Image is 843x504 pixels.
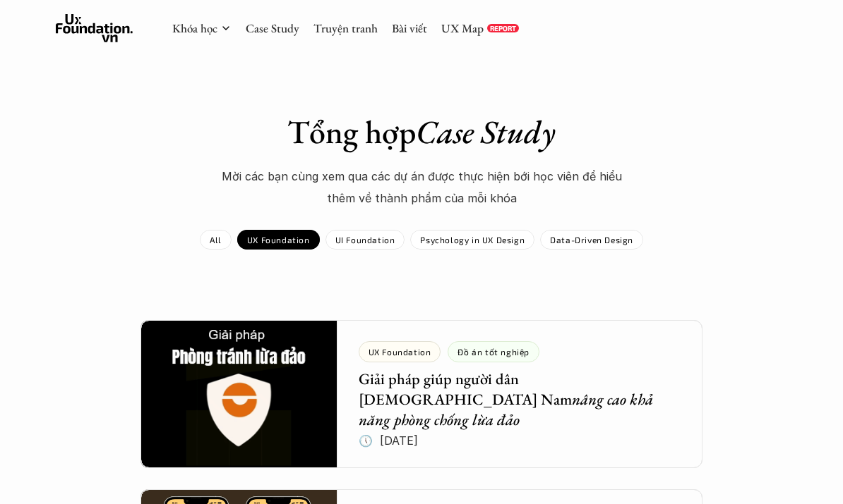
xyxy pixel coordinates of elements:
[325,230,405,250] a: UI Foundation
[540,230,643,250] a: Data-Driven Design
[140,320,702,468] a: UX FoundationĐồ án tốt nghiệpGiải pháp giúp người dân [DEMOGRAPHIC_DATA] Namnâng cao khả năng phò...
[313,20,378,36] a: Truyện tranh
[487,24,519,32] a: REPORT
[420,235,525,245] p: Psychology in UX Design
[246,20,299,36] a: Case Study
[410,230,534,250] a: Psychology in UX Design
[200,230,232,250] a: All
[490,24,516,32] p: REPORT
[172,20,217,36] a: Khóa học
[550,235,633,245] p: Data-Driven Design
[174,113,669,152] h1: Tổng hợp
[392,20,427,36] a: Bài viết
[441,20,484,36] a: UX Map
[237,230,320,250] a: UX Foundation
[335,235,395,245] p: UI Foundation
[210,235,222,245] p: All
[416,111,556,153] em: Case Study
[210,166,633,209] p: Mời các bạn cùng xem qua các dự án được thực hiện bới học viên để hiểu thêm về thành phẩm của mỗi...
[247,235,310,245] p: UX Foundation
